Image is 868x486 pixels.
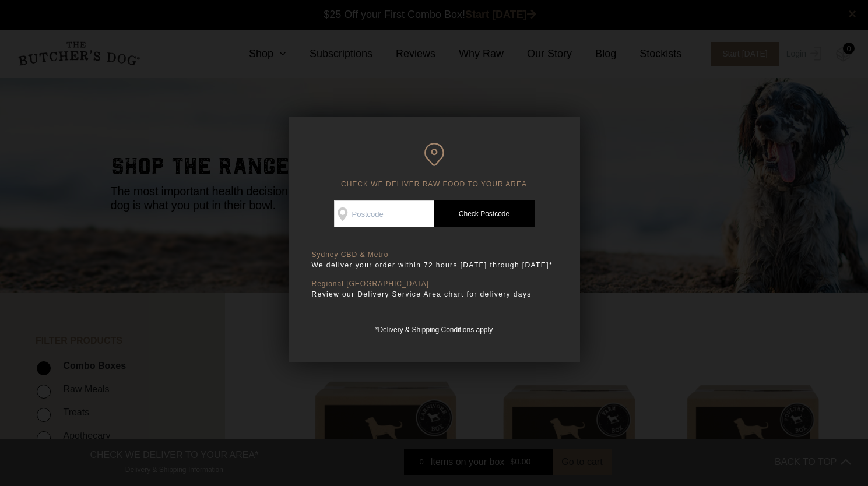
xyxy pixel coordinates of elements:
[434,200,535,227] a: Check Postcode
[312,143,557,189] h6: CHECK WE DELIVER RAW FOOD TO YOUR AREA
[312,259,557,271] p: We deliver your order within 72 hours [DATE] through [DATE]*
[312,280,557,288] p: Regional [GEOGRAPHIC_DATA]
[312,288,557,300] p: Review our Delivery Service Area chart for delivery days
[312,251,557,259] p: Sydney CBD & Metro
[375,323,493,334] a: *Delivery & Shipping Conditions apply
[334,200,434,227] input: Postcode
